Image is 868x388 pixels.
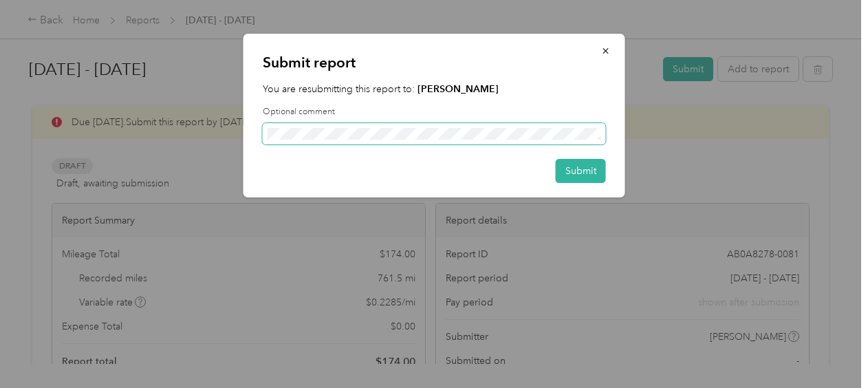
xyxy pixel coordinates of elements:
strong: [PERSON_NAME] [417,83,499,95]
button: Submit [556,159,606,183]
iframe: Everlance-gr Chat Button Frame [791,311,868,388]
label: Optional comment [263,106,606,118]
p: You are resubmitting this report to: [263,82,606,96]
p: Submit report [263,53,606,72]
